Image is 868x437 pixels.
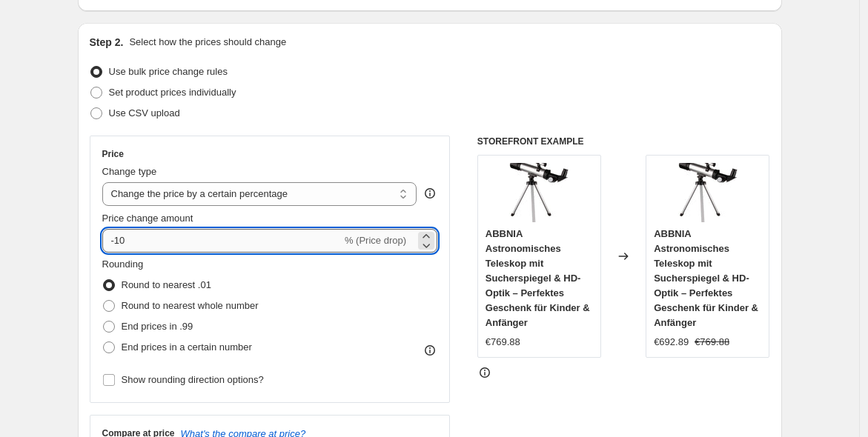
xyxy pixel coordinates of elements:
[678,163,738,222] img: 61q9Twz3m2L_80x.jpg
[122,374,264,385] span: Show rounding direction options?
[102,166,157,177] span: Change type
[486,228,590,328] span: ABBNIA Astronomisches Teleskop mit Sucherspiegel & HD-Optik – Perfektes Geschenk für Kinder & Anf...
[654,228,758,328] span: ABBNIA Astronomisches Teleskop mit Sucherspiegel & HD-Optik – Perfektes Geschenk für Kinder & Anf...
[102,148,124,160] h3: Price
[122,341,252,353] span: End prices in a certain number
[122,279,211,290] span: Round to nearest .01
[90,35,124,50] h2: Step 2.
[423,186,437,201] div: help
[102,258,144,270] span: Rounding
[129,35,286,50] p: Select how the prices should change
[122,300,259,311] span: Round to nearest whole number
[109,66,228,77] span: Use bulk price change rules
[477,136,770,147] h6: STOREFRONT EXAMPLE
[122,321,193,332] span: End prices in .99
[102,213,193,224] span: Price change amount
[486,335,520,350] div: €769.88
[102,229,342,253] input: -15
[345,235,406,246] span: % (Price drop)
[109,87,236,98] span: Set product prices individually
[654,335,689,350] div: €692.89
[695,335,729,350] strike: €769.88
[509,163,569,222] img: 61q9Twz3m2L_80x.jpg
[109,107,180,119] span: Use CSV upload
